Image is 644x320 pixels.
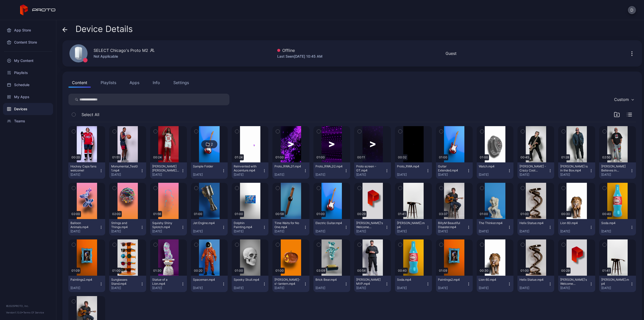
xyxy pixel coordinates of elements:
[517,162,554,179] button: [PERSON_NAME] - Crazy Cool Technology.mp4[DATE]
[519,229,548,233] div: [DATE]
[193,173,222,177] div: [DATE]
[234,229,262,233] div: [DATE]
[274,221,302,229] div: Time Waits for No One.mp4
[397,229,426,233] div: [DATE]
[479,221,506,225] div: The Thinker.mp4
[193,286,222,290] div: [DATE]
[170,78,192,88] button: Settings
[397,286,426,290] div: [DATE]
[6,311,23,314] span: Version 1.13.0 •
[315,164,343,168] div: Proto_RWA_02.mp4
[150,276,187,292] button: Statue of a Lion.mp4[DATE]
[150,219,187,235] button: Squishy Shiny Splotch.mp4[DATE]
[70,286,99,290] div: [DATE]
[558,219,595,235] button: Lion 60.mp4[DATE]
[356,229,385,233] div: [DATE]
[70,221,98,229] div: Balloon Animals.mp4
[479,164,506,168] div: Watch.mp4
[560,286,589,290] div: [DATE]
[438,229,467,233] div: [DATE]
[82,112,99,118] span: Select All
[517,219,554,235] button: Helix Statue.mp4[DATE]
[479,229,507,233] div: [DATE]
[234,278,261,282] div: Spooky Skull.mp4
[272,219,309,235] button: Time Waits for No One.mp4[DATE]
[3,91,53,103] a: My Apps
[23,311,44,314] a: Terms Of Service
[395,162,432,179] button: Proto_RWA.mp4[DATE]
[232,162,268,179] button: Reinvented with Accenture.mp4[DATE]
[70,229,99,233] div: [DATE]
[109,219,146,235] button: Strings and Things.mp4[DATE]
[479,286,507,290] div: [DATE]
[70,164,98,172] div: Hockey Caps fans welcome!
[111,286,140,290] div: [DATE]
[599,162,636,179] button: [PERSON_NAME] Believes in Proto.mp4[DATE]
[3,67,53,79] div: Playlists
[560,173,589,177] div: [DATE]
[3,79,53,91] a: Schedule
[517,276,554,292] button: Helix Statue.mp4[DATE]
[111,173,140,177] div: [DATE]
[315,221,343,225] div: Electric Guitar.mp4
[519,173,548,177] div: [DATE]
[438,221,466,229] div: BillyM Beautiful Disaster.mp4
[599,219,636,235] button: Soda.mp4[DATE]
[560,229,589,233] div: [DATE]
[479,173,507,177] div: [DATE]
[126,78,143,88] button: Apps
[109,162,146,179] button: Monumental_Test01.mp4[DATE]
[109,276,146,292] button: Sunglasses Stand.mp4[DATE]
[277,47,323,53] div: Offline
[612,94,636,105] button: Custom
[3,55,53,67] a: My Content
[601,164,629,172] div: Howie Mandel Believes in Proto.mp4
[356,173,385,177] div: [DATE]
[601,173,630,177] div: [DATE]
[70,173,99,177] div: [DATE]
[519,278,547,282] div: Helix Statue.mp4
[395,276,432,292] button: Soda.mp4[DATE]
[191,162,228,179] button: Sample Folder[DATE]
[173,80,189,86] div: Settings
[274,164,302,168] div: Proto_RWA_01.mp4
[601,221,629,225] div: Soda.mp4
[232,219,268,235] button: Dolphin Painting.mp4[DATE]
[3,115,53,127] a: Teams
[274,173,303,177] div: [DATE]
[193,221,221,225] div: Jet Engine.mp4
[354,162,391,179] button: Proto screen - GT.mp4[DATE]
[397,173,426,177] div: [DATE]
[628,6,636,14] button: D
[438,173,467,177] div: [DATE]
[153,80,160,86] div: Info
[3,36,53,48] div: Content Store
[193,278,221,282] div: Spaceman.mp4
[111,278,139,286] div: Sunglasses Stand.mp4
[356,164,384,172] div: Proto screen - GT.mp4
[395,219,432,235] button: [PERSON_NAME].mp4[DATE]
[397,278,425,282] div: Soda.mp4
[356,286,385,290] div: [DATE]
[234,173,262,177] div: [DATE]
[70,278,98,282] div: Paintings2.mp4
[152,286,181,290] div: [DATE]
[397,164,425,168] div: Proto_RWA.mp4
[519,286,548,290] div: [DATE]
[477,219,513,235] button: The Thinker.mp4[DATE]
[274,229,303,233] div: [DATE]
[313,162,350,179] button: Proto_RWA_02.mp4[DATE]
[560,164,588,172] div: Howie Mandel is in the Box.mp4
[519,164,547,172] div: Scott Page - Crazy Cool Technology.mp4
[193,164,221,168] div: Sample Folder
[560,221,588,225] div: Lion 60.mp4
[601,278,629,286] div: BillyM Silhouette.mp4
[614,97,629,102] div: Custom
[315,229,344,233] div: [DATE]
[558,162,595,179] button: [PERSON_NAME] is in the Box.mp4[DATE]
[354,219,391,235] button: [PERSON_NAME]'s Welcome Video.mp4[DATE]
[3,24,53,36] a: App Store
[152,229,181,233] div: [DATE]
